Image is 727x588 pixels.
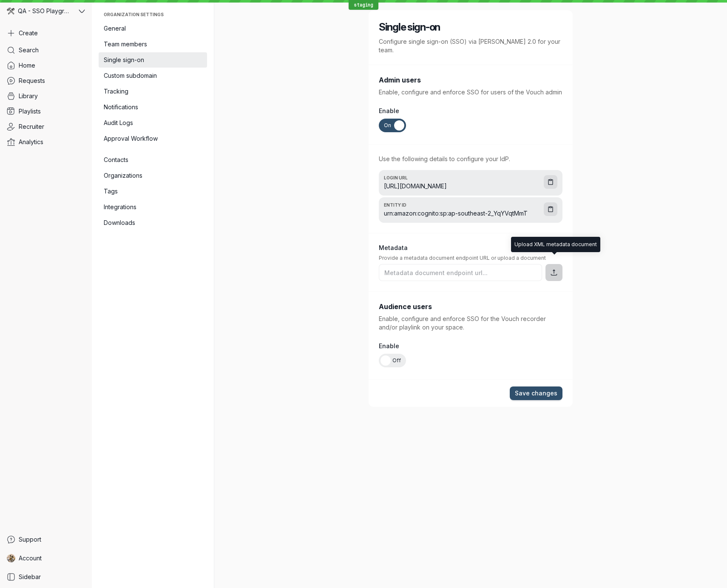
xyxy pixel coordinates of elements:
span: Tracking [104,87,202,96]
div: Upload XML metadata document [514,240,597,249]
span: Library [19,92,38,100]
span: Home [19,61,35,70]
p: Enable, configure and enforce SSO for the Vouch recorder and/or playlink on your space. [379,315,562,332]
img: Shez Katrak avatar [7,554,15,562]
a: Shez Katrak avatarAccount [3,551,88,566]
a: Contacts [99,152,207,168]
div: QA - SSO Playground [3,3,77,19]
img: QA - SSO Playground avatar [7,7,14,15]
span: Login URL [384,175,539,180]
a: Sidebar [3,569,88,585]
span: Custom subdomain [104,71,202,80]
input: Metadata document endpoint url... [379,264,542,281]
span: Recruiter [19,122,44,131]
span: Analytics [19,138,43,146]
a: Playlists [3,104,88,119]
span: QA - SSO Playground [18,7,72,15]
span: [URL][DOMAIN_NAME] [384,182,539,190]
button: Save changes [510,386,562,400]
a: Support [3,532,88,547]
span: Requests [19,77,45,85]
a: Library [3,88,88,104]
h3: Admin users [379,75,562,85]
span: On [384,119,391,132]
span: General [104,24,202,33]
a: Single sign-on [99,52,207,68]
a: Tracking [99,84,207,99]
a: Home [3,58,88,73]
span: Create [19,29,38,37]
span: Metadata [379,244,408,252]
span: Support [19,535,41,544]
span: Save changes [515,389,557,398]
span: Contacts [104,156,202,164]
a: Search [3,43,88,58]
span: Search [19,46,39,54]
a: Approval Workflow [99,131,207,146]
a: Notifications [99,99,207,115]
span: Notifications [104,103,202,111]
a: Requests [3,73,88,88]
button: Create [3,26,88,41]
button: QA - SSO Playground avatarQA - SSO Playground [3,3,88,19]
a: Organizations [99,168,207,183]
a: Analytics [3,134,88,150]
span: Playlists [19,107,41,116]
p: Configure single sign-on (SSO) via [PERSON_NAME] 2.0 for your team. [379,37,562,54]
p: Enable, configure and enforce SSO for users of the Vouch admin [379,88,562,97]
span: Organizations [104,171,202,180]
span: Off [392,354,401,367]
a: General [99,21,207,36]
span: Enable [379,342,399,350]
span: Downloads [104,219,202,227]
span: Integrations [104,203,202,211]
span: Single sign-on [104,56,202,64]
span: Account [19,554,42,562]
span: Tags [104,187,202,196]
span: Entity ID [384,202,539,207]
span: Team members [104,40,202,48]
a: Tags [99,184,207,199]
span: Organization settings [104,12,202,17]
span: Approval Workflow [104,134,202,143]
span: urn:amazon:cognito:sp:ap-southeast-2_YqYVqtMmT [384,209,539,218]
button: Copy to clipboard [544,202,557,216]
a: Custom subdomain [99,68,207,83]
a: Recruiter [3,119,88,134]
span: Enable [379,107,399,115]
a: Team members [99,37,207,52]
span: Audit Logs [104,119,202,127]
button: Copy to clipboard [544,175,557,189]
a: Downloads [99,215,207,230]
a: Integrations [99,199,207,215]
a: Audit Logs [99,115,207,131]
span: Sidebar [19,573,41,581]
p: Use the following details to configure your IdP. [379,155,562,163]
h2: Single sign-on [379,20,440,34]
span: Provide a metadata document endpoint URL or upload a document [379,254,562,262]
h3: Audience users [379,302,562,311]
